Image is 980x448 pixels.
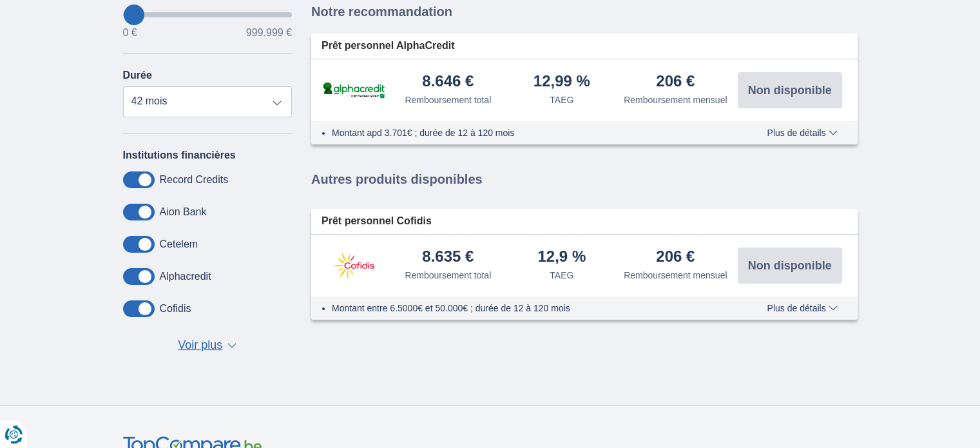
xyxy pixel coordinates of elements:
label: Cofidis [160,303,191,315]
span: Prêt personnel AlphaCredit [322,39,455,54]
input: wantToBorrow [123,12,293,17]
div: Remboursement mensuel [624,93,727,106]
div: 206 € [656,73,695,91]
label: Alphacredit [160,271,211,282]
li: Montant entre 6.5000€ et 50.000€ ; durée de 12 à 120 mois [332,302,729,315]
img: pret personnel AlphaCredit [322,80,386,100]
label: Aion Bank [160,206,207,218]
span: ▼ [227,343,236,348]
span: 0 € [123,28,137,38]
div: 12,99 % [533,73,590,91]
span: Plus de détails [767,304,837,313]
label: Durée [123,70,152,81]
span: Voir plus [178,337,222,354]
div: TAEG [550,93,573,106]
button: Non disponible [738,72,842,108]
img: pret personnel Cofidis [322,249,386,282]
span: Plus de détails [767,128,837,137]
div: Remboursement mensuel [624,269,727,282]
button: Plus de détails [757,128,847,138]
span: Prêt personnel Cofidis [322,214,432,229]
button: Plus de détails [757,303,847,313]
span: 999.999 € [246,28,292,38]
div: Remboursement total [405,93,491,106]
button: Voir plus ▼ [174,336,240,355]
span: Non disponible [748,260,832,271]
button: Non disponible [738,248,842,284]
div: TAEG [550,269,573,282]
div: 8.646 € [422,73,474,91]
label: Institutions financières [123,150,236,161]
label: Cetelem [160,239,198,250]
span: Non disponible [748,84,832,96]
li: Montant apd 3.701€ ; durée de 12 à 120 mois [332,126,729,139]
div: 12,9 % [537,249,586,266]
div: Remboursement total [405,269,491,282]
div: 206 € [656,249,695,266]
div: 8.635 € [422,249,474,266]
label: Record Credits [160,174,229,186]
